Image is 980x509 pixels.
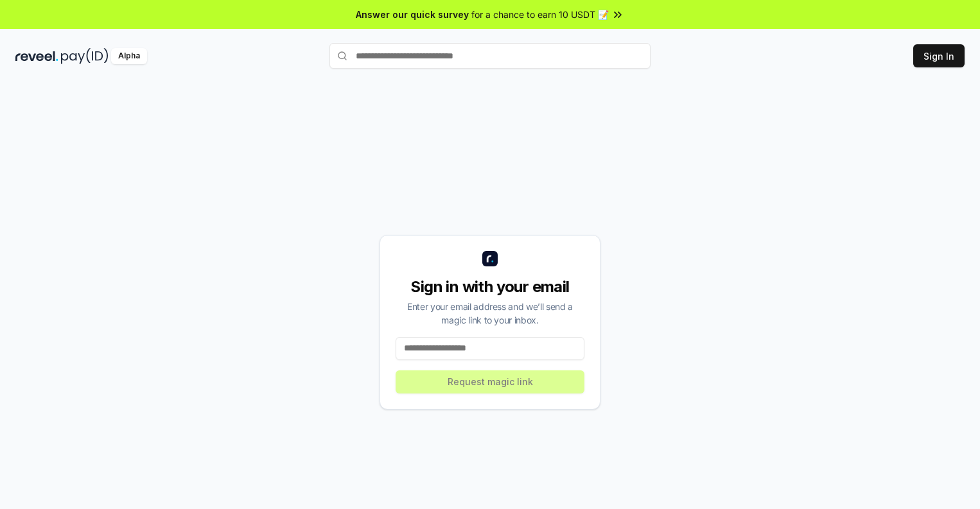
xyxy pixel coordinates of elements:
[396,300,584,327] div: Enter your email address and we’ll send a magic link to your inbox.
[482,251,498,266] img: logo_small
[471,8,609,21] span: for a chance to earn 10 USDT 📝
[913,44,965,67] button: Sign In
[111,48,147,64] div: Alpha
[356,8,469,21] span: Answer our quick survey
[15,48,58,64] img: reveel_dark
[61,48,109,64] img: pay_id
[396,277,584,297] div: Sign in with your email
